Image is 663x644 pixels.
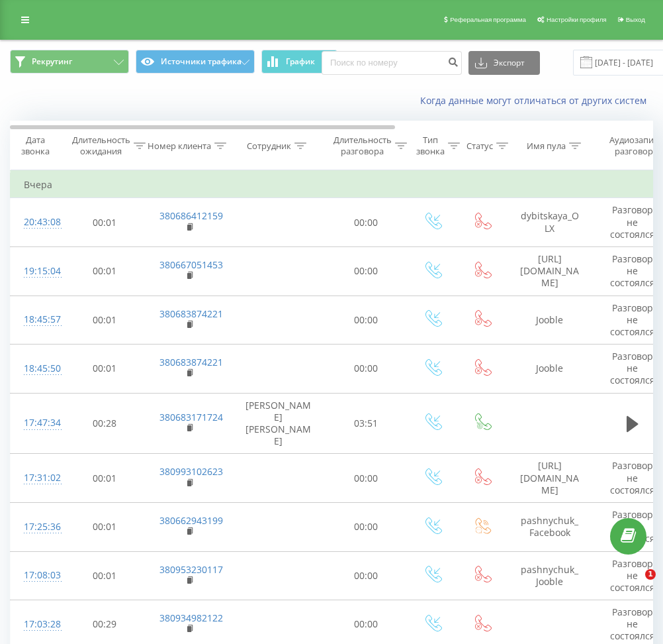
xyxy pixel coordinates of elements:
[64,454,146,503] td: 00:01
[159,563,223,576] a: 380953230117
[450,16,526,23] span: Реферальная программа
[325,246,408,295] td: 00:00
[325,551,408,600] td: 00:00
[325,502,408,551] td: 00:00
[507,246,593,295] td: [URL][DOMAIN_NAME]
[610,557,655,594] span: Разговор не состоялся
[64,246,146,295] td: 00:01
[10,50,129,74] button: Рекрутинг
[325,454,408,503] td: 00:00
[24,307,50,333] div: 18:45:57
[325,393,408,454] td: 03:51
[610,350,655,386] span: Разговор не состоялся
[610,606,655,642] span: Разговор не состоялся
[32,56,72,67] span: Рекрутинг
[24,410,50,436] div: 17:47:34
[64,198,146,247] td: 00:01
[159,514,223,527] a: 380662943199
[24,465,50,491] div: 17:31:02
[507,454,593,503] td: [URL][DOMAIN_NAME]
[64,345,146,394] td: 00:01
[159,209,223,222] a: 380686412159
[247,140,291,152] div: Сотрудник
[610,459,655,496] span: Разговор не состоялся
[618,569,650,601] iframe: Intercom live chat
[136,50,255,74] button: Источники трафика
[507,198,593,247] td: dybitskaya_OLX
[507,502,593,551] td: pashnychuk_Facebook
[645,569,656,580] span: 1
[333,134,392,157] div: Длительность разговора
[626,16,645,23] span: Выход
[610,203,655,240] span: Разговор не состоялся
[466,140,493,152] div: Статус
[11,134,60,157] div: Дата звонка
[286,57,315,66] span: График
[159,612,223,624] a: 380934982122
[507,551,593,600] td: pashnychuk_Jooble
[159,258,223,271] a: 380667051453
[325,295,408,345] td: 00:00
[159,307,223,320] a: 380683874221
[159,465,223,478] a: 380993102623
[325,345,408,394] td: 00:00
[24,209,50,235] div: 20:43:08
[72,134,130,157] div: Длительность ожидания
[159,411,223,423] a: 380683171724
[159,356,223,368] a: 380683874221
[64,393,146,454] td: 00:28
[64,295,146,345] td: 00:01
[610,508,655,545] span: Разговор не состоялся
[24,258,50,284] div: 19:15:04
[148,140,211,152] div: Номер клиента
[507,345,593,394] td: Jooble
[322,51,462,75] input: Поиск по номеру
[416,134,445,157] div: Тип звонка
[468,51,540,75] button: Экспорт
[610,301,655,338] span: Разговор не состоялся
[24,563,50,588] div: 17:08:03
[610,252,655,289] span: Разговор не состоялся
[420,94,653,107] a: Когда данные могут отличаться от других систем
[507,295,593,345] td: Jooble
[547,16,607,23] span: Настройки профиля
[261,50,337,74] button: График
[527,140,566,152] div: Имя пула
[64,551,146,600] td: 00:01
[232,393,325,454] td: [PERSON_NAME] [PERSON_NAME]
[24,356,50,382] div: 18:45:50
[64,502,146,551] td: 00:01
[24,612,50,637] div: 17:03:28
[24,514,50,540] div: 17:25:36
[325,198,408,247] td: 00:00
